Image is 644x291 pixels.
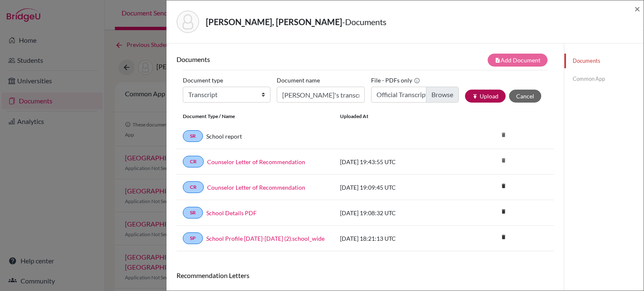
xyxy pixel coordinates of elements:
i: delete [497,231,510,243]
span: - Documents [342,17,387,27]
a: School Profile [DATE]-[DATE] (2).school_wide [206,234,325,243]
i: note_add [495,57,501,63]
label: File - PDFs only [371,74,420,87]
div: [DATE] 19:43:55 UTC [334,157,460,166]
div: Uploaded at [334,113,460,120]
h6: Recommendation Letters [177,271,554,279]
a: delete [497,181,510,192]
label: Document name [277,74,320,87]
div: Document Type / Name [177,113,334,120]
a: CR [183,181,204,193]
i: delete [497,180,510,192]
a: SP [183,232,203,244]
button: Cancel [509,90,541,103]
a: delete [497,206,510,218]
a: Counselor Letter of Recommendation [207,157,305,166]
button: publishUpload [465,90,506,103]
button: Close [634,4,640,14]
a: Counselor Letter of Recommendation [207,183,305,192]
button: note_addAdd Document [488,54,548,67]
strong: [PERSON_NAME], [PERSON_NAME] [206,17,342,27]
a: delete [497,232,510,243]
i: delete [497,129,510,141]
a: SR [183,207,203,219]
div: [DATE] 18:21:13 UTC [334,234,460,243]
label: Document type [183,74,223,87]
a: School Details PDF [206,209,257,217]
h6: Documents [177,55,365,63]
a: SR [183,130,203,142]
div: [DATE] 19:09:45 UTC [334,183,460,192]
a: Documents [564,54,644,68]
span: × [634,3,640,15]
a: Common App [564,72,644,86]
i: publish [472,93,478,99]
i: delete [497,154,510,167]
div: [DATE] 19:08:32 UTC [334,209,460,217]
a: School report [206,132,242,141]
i: delete [497,205,510,218]
a: CR [183,156,204,167]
